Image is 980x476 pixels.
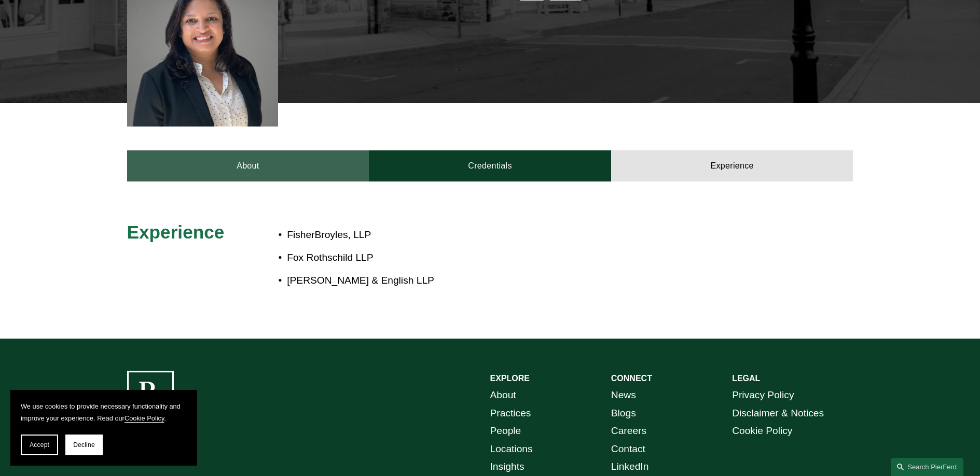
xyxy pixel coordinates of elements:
[611,404,636,423] a: Blogs
[490,386,516,404] a: About
[732,404,824,423] a: Disclaimer & Notices
[21,435,58,455] button: Accept
[369,150,611,181] a: Credentials
[287,249,762,267] p: Fox Rothschild LLP
[490,422,521,440] a: People
[490,404,531,423] a: Practices
[611,150,853,181] a: Experience
[287,272,762,290] p: [PERSON_NAME] & English LLP
[21,400,187,424] p: We use cookies to provide necessary functionality and improve your experience. Read our .
[127,222,225,242] span: Experience
[490,374,530,383] strong: EXPLORE
[30,441,49,449] span: Accept
[611,386,636,404] a: News
[891,458,963,476] a: Search this site
[125,414,164,422] a: Cookie Policy
[732,374,760,383] strong: LEGAL
[10,390,197,466] section: Cookie banner
[65,435,103,455] button: Decline
[611,440,645,458] a: Contact
[611,374,652,383] strong: CONNECT
[490,458,524,476] a: Insights
[732,386,794,404] a: Privacy Policy
[732,422,792,440] a: Cookie Policy
[287,226,762,244] p: FisherBroyles, LLP
[611,458,649,476] a: LinkedIn
[490,440,533,458] a: Locations
[127,150,369,181] a: About
[611,422,646,440] a: Careers
[73,441,95,449] span: Decline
